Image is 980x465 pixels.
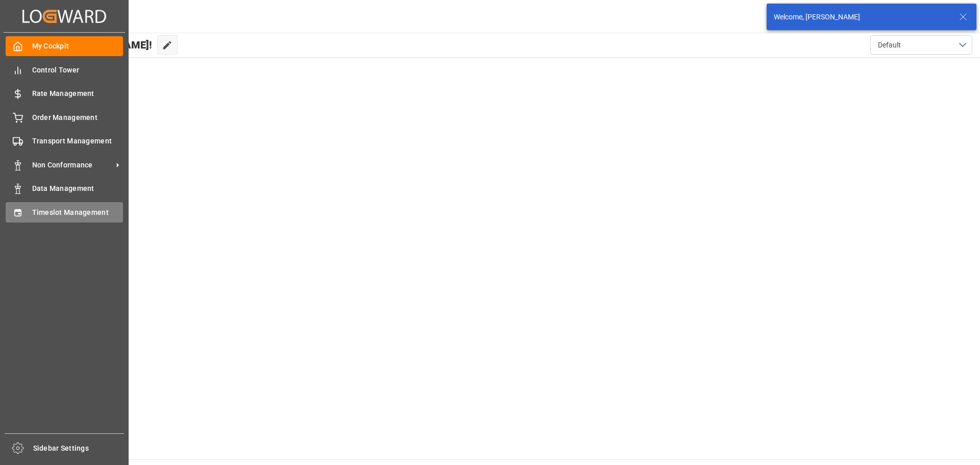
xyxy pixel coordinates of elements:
[32,183,124,194] span: Data Management
[6,107,123,127] a: Order Management
[42,35,152,55] span: Hello [PERSON_NAME]!
[6,179,123,199] a: Data Management
[6,202,123,222] a: Timeslot Management
[32,88,124,99] span: Rate Management
[870,35,972,55] button: open menu
[32,112,124,123] span: Order Management
[33,443,125,454] span: Sidebar Settings
[878,40,901,51] span: Default
[774,12,949,22] div: Welcome, [PERSON_NAME]
[6,131,123,151] a: Transport Management
[32,207,124,218] span: Timeslot Management
[6,84,123,104] a: Rate Management
[32,41,124,52] span: My Cockpit
[32,160,113,170] span: Non Conformance
[6,36,123,56] a: My Cockpit
[32,136,124,146] span: Transport Management
[32,65,124,76] span: Control Tower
